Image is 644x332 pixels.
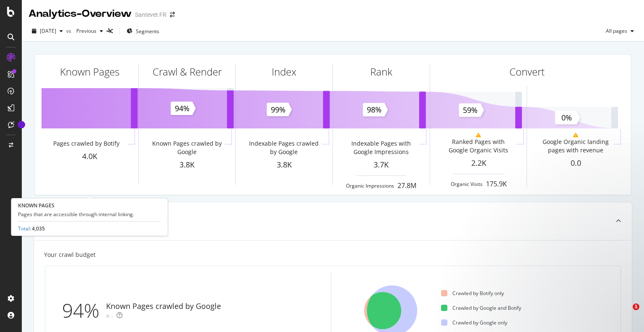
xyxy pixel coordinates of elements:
[18,202,161,209] div: KNOWN PAGES
[333,159,430,170] div: 3.7K
[247,139,320,156] div: Indexable Pages crawled by Google
[29,7,132,21] div: Analytics - Overview
[29,24,66,38] button: [DATE]
[139,159,236,170] div: 3.8K
[602,27,627,34] span: All pages
[60,65,119,79] div: Known Pages
[136,28,159,35] span: Segments
[40,27,56,34] span: 2025 Sep. 14th
[441,319,507,326] div: Crawled by Google only
[346,182,394,189] div: Organic Impressions
[53,139,119,148] div: Pages crawled by Botify
[106,301,221,312] div: Known Pages crawled by Google
[32,225,45,232] span: 4,035
[272,65,296,79] div: Index
[397,181,416,191] div: 27.8M
[106,315,109,317] img: Equal
[441,290,504,297] div: Crawled by Botify only
[370,65,392,79] div: Rank
[73,24,106,38] button: Previous
[18,121,25,128] div: Tooltip anchor
[62,297,106,324] div: 94%
[602,24,637,38] button: All pages
[123,24,163,38] button: Segments
[111,312,113,320] div: -
[236,159,332,170] div: 3.8K
[44,251,96,259] div: Your crawl budget
[73,27,96,34] span: Previous
[633,303,639,310] span: 1
[153,65,222,79] div: Crawl & Render
[42,151,138,162] div: 4.0K
[18,211,161,218] div: Pages that are accessible through internal linking.
[135,10,166,19] div: Santevet FR
[345,139,418,156] div: Indexable Pages with Google Impressions
[66,27,73,34] span: vs
[170,12,175,18] div: arrow-right-arrow-left
[441,304,521,311] div: Crawled by Google and Botify
[18,225,30,232] a: Total
[18,225,45,232] div: :
[151,139,223,156] div: Known Pages crawled by Google
[615,303,636,324] iframe: Intercom live chat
